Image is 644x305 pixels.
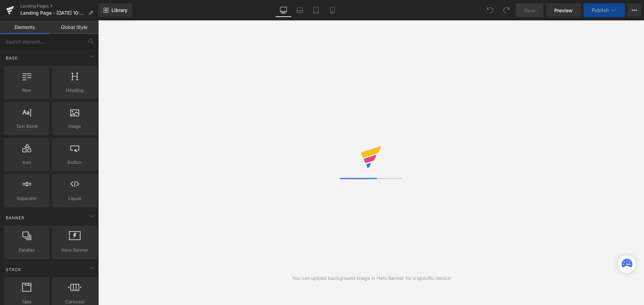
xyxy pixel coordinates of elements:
span: Hero Banner [54,247,95,254]
span: Separator [6,195,47,202]
span: Save [524,7,535,14]
a: New Library [99,3,132,17]
span: Preview [554,7,573,14]
a: Desktop [275,3,292,17]
span: Stack [5,266,22,273]
button: Undo [483,3,497,17]
span: Heading [54,87,95,94]
span: Banner [5,215,25,221]
button: More [628,3,641,17]
span: Landing Page - [DATE] 10:40:38 [20,10,86,16]
a: Mobile [324,3,341,17]
span: Liquid [54,195,95,202]
a: Tablet [308,3,324,17]
span: Parallax [6,247,47,254]
button: Publish [584,3,625,17]
span: Button [54,159,95,166]
span: Publish [592,7,609,13]
span: Library [111,7,127,13]
a: Laptop [292,3,308,17]
span: Image [54,123,95,130]
a: Preview [546,3,581,17]
button: Redo [500,3,513,17]
span: Row [6,87,47,94]
a: Global Style [49,20,99,34]
span: Text Block [6,123,47,130]
span: Icon [6,159,47,166]
a: Landing Pages [20,3,99,9]
span: Base [5,55,18,61]
div: You can upload background image in Hero Banner for a specific device [292,274,451,282]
